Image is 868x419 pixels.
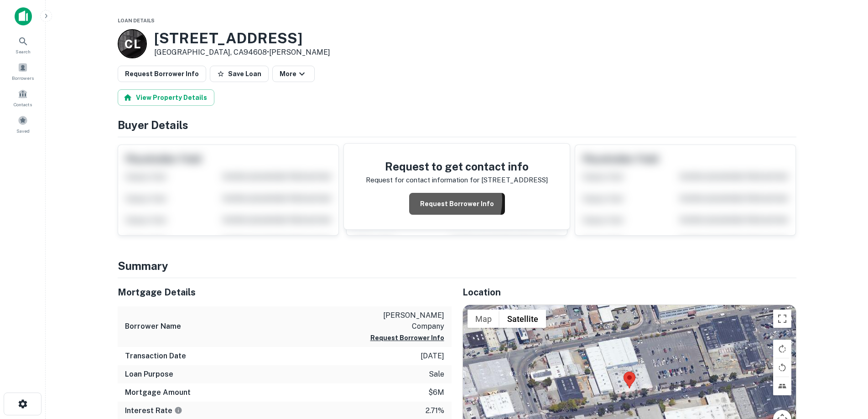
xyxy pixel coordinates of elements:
[118,66,206,82] button: Request Borrower Info
[272,66,315,82] button: More
[3,59,43,83] a: Borrowers
[822,346,868,390] iframe: Chat Widget
[125,387,191,398] h6: Mortgage Amount
[118,18,155,23] span: Loan Details
[118,258,796,274] h4: Summary
[16,48,31,55] span: Search
[426,405,444,416] p: 2.71%
[428,387,444,398] p: $6m
[366,175,479,186] p: Request for contact information for
[269,48,330,57] a: [PERSON_NAME]
[118,285,452,299] h5: Mortgage Details
[366,158,548,175] h4: Request to get contact info
[773,310,791,328] button: Toggle fullscreen view
[499,310,546,328] button: Show satellite imagery
[154,47,330,58] p: [GEOGRAPHIC_DATA], CA94608 •
[773,377,791,395] button: Tilt map
[421,351,444,362] p: [DATE]
[210,66,269,82] button: Save Loan
[370,332,444,343] button: Request Borrower Info
[125,405,182,416] h6: Interest Rate
[3,112,43,136] a: Saved
[3,32,43,57] a: Search
[463,285,796,299] h5: Location
[118,89,214,106] button: View Property Details
[429,369,444,380] p: sale
[16,127,30,134] span: Saved
[15,7,32,26] img: capitalize-icon.png
[773,340,791,358] button: Rotate map clockwise
[174,406,182,414] svg: The interest rates displayed on the website are for informational purposes only and may be report...
[14,101,32,108] span: Contacts
[125,351,186,362] h6: Transaction Date
[773,358,791,377] button: Rotate map counterclockwise
[362,310,444,332] p: [PERSON_NAME] company
[125,321,181,332] h6: Borrower Name
[118,117,796,133] h4: Buyer Details
[154,30,330,47] h3: [STREET_ADDRESS]
[481,175,548,186] p: [STREET_ADDRESS]
[125,35,140,53] p: C L
[468,310,499,328] button: Show street map
[125,369,173,380] h6: Loan Purpose
[409,193,505,215] button: Request Borrower Info
[12,74,34,82] span: Borrowers
[3,85,43,110] a: Contacts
